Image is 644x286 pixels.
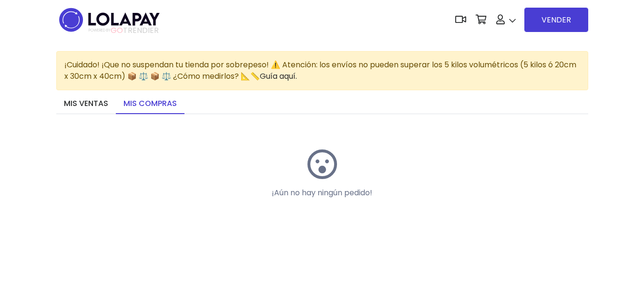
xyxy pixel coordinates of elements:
span: ¡Cuidado! ¡Que no suspendan tu tienda por sobrepeso! ⚠️ Atención: los envíos no pueden superar lo... [64,59,576,82]
a: Mis ventas [56,94,116,114]
p: ¡Aún no hay ningún pedido! [237,187,407,199]
a: VENDER [524,8,588,32]
a: Guía aquí. [260,71,297,82]
span: GO [111,25,123,36]
span: TRENDIER [89,26,159,35]
img: logo [56,5,163,35]
a: Mis compras [116,94,184,114]
span: POWERED BY [89,28,111,33]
